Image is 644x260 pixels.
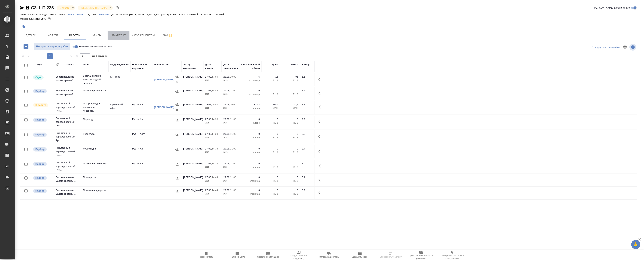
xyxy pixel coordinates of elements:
[110,33,127,38] span: Smartcat
[205,189,212,192] p: 27.08,
[282,147,298,151] p: 0
[230,75,236,78] p: 10:00
[33,188,52,193] div: Можно подбирать исполнителей
[35,147,44,151] p: Подбор
[230,256,245,258] span: Папка на Drive
[257,256,279,258] span: Создать рекламацию
[78,5,113,10] div: В работе
[115,5,120,10] button: Доп статусы указывают на важность/срочность заказа
[302,63,310,66] div: Номер
[631,240,640,249] button: 🙏
[108,73,130,86] td: DTPlight
[241,63,260,70] div: Оплачиваемый объем
[205,103,212,106] p: 29.08,
[352,256,367,258] span: Добавить Todo
[35,176,44,180] p: Подбор
[130,116,152,128] td: Рус → Англ
[629,44,637,51] span: Посмотреть информацию
[270,63,278,66] div: Тариф
[21,43,31,50] button: Добавить работу
[242,162,260,165] p: 0
[205,192,220,196] p: 2025
[54,187,81,199] td: Восстановление макета средней ...
[205,75,212,78] p: 27.08,
[181,116,203,128] td: [PERSON_NAME]
[621,43,629,52] span: Настроить таблицу
[263,121,278,125] p: RUB
[181,174,203,186] td: [PERSON_NAME]
[314,250,345,260] button: Заявка на доставку
[35,76,41,79] p: Сдан
[174,132,180,138] button: Назначить
[83,132,107,136] p: Редактура
[130,130,152,143] td: Рус → Англ
[174,162,180,167] button: Назначить
[20,6,24,10] button: Скопировать ссылку для ЯМессенджера
[54,115,81,129] td: Письменный перевод срочный Рус...
[59,6,71,9] button: В работе
[230,162,236,165] p: 11:00
[83,63,89,66] div: Этап
[223,133,230,135] p: 29.08,
[379,256,401,258] span: Определить тематику
[154,78,174,81] a: [PERSON_NAME]
[80,6,108,9] button: [DEMOGRAPHIC_DATA]
[33,103,52,108] div: Исполнитель выполняет работу
[187,13,201,16] p: 7 740,00 ₽
[282,75,298,79] p: 96
[230,89,236,92] p: 11:00
[282,89,298,92] p: 0
[83,74,107,85] p: Восстановление макета средней сложнос...
[22,33,40,38] span: Детали
[108,101,130,114] td: Проектный офис
[35,89,44,93] p: Подбор
[33,176,52,180] div: Можно подбирать исполнителей
[230,176,236,179] p: 11:00
[59,13,68,16] p: Клиент:
[161,13,179,16] p: [DATE] 11:00
[83,147,107,151] p: Корректура
[205,179,220,183] p: 2025
[168,33,173,38] svg: Подписаться
[282,165,298,169] p: RUB
[212,147,218,150] p: 14:33
[54,159,81,174] td: Письменный перевод срочный Рус...
[83,117,107,121] p: Перевод
[57,5,75,10] div: В работе
[205,92,220,96] p: 2025
[212,176,218,179] p: 14:44
[201,13,212,16] p: К оплате:
[205,89,212,92] p: 27.08,
[54,87,81,100] td: Восстановление макета средней ...
[212,13,227,16] p: 7 740,00 ₽
[375,250,406,260] button: Определить тематику
[212,103,218,106] p: 00:00
[316,89,325,98] button: Здесь прячутся важные кнопки
[223,176,230,179] p: 29.08,
[223,121,238,125] p: 2025
[223,79,238,82] p: 2025
[223,165,238,169] p: 2025
[66,33,84,38] span: Работы
[212,162,218,165] p: 14:33
[33,147,52,152] div: Можно подбирать исполнителей
[20,23,28,31] button: Добавить тэг
[302,75,313,79] div: 1.1
[181,87,203,100] td: [PERSON_NAME]
[263,92,278,96] p: RUB
[282,117,298,121] p: 0
[302,162,313,165] div: 2.5
[205,63,220,70] div: Дата начала
[33,89,52,94] div: Можно подбирать исполнителей
[263,75,278,79] p: 16
[174,147,180,152] button: Назначить
[282,136,298,139] p: RUB
[263,103,278,106] p: 0,45
[263,79,278,82] p: RUB
[181,130,203,143] td: [PERSON_NAME]
[129,13,147,16] p: [DATE] 14:31
[174,176,180,181] button: Назначить
[132,63,150,70] div: Направление перевода
[205,121,220,125] p: 2025
[205,176,212,179] p: 27.08,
